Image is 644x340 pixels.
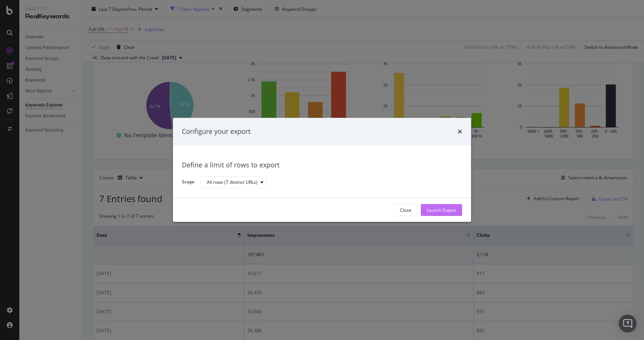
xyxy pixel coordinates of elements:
button: All rows (7 distinct URLs) [201,176,267,188]
div: modal [173,118,471,222]
div: Close [400,207,411,213]
div: times [458,127,462,136]
label: Scope [182,179,195,187]
div: Configure your export [182,127,250,136]
div: Open Intercom Messenger [619,315,637,333]
div: All rows (7 distinct URLs) [207,180,258,185]
div: Define a limit of rows to export [182,160,462,170]
button: Launch Export [421,204,462,216]
button: Close [394,204,418,216]
div: Launch Export [427,207,456,213]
